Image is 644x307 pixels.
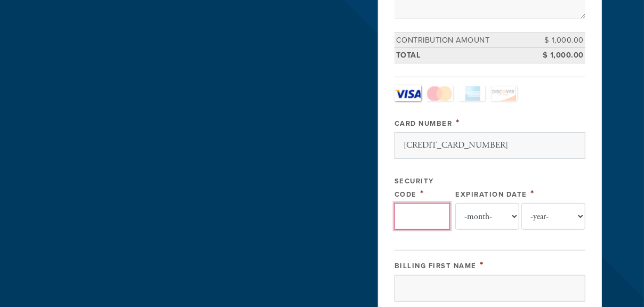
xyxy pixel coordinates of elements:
span: This field is required. [530,188,535,199]
td: Total [395,48,537,63]
label: Expiration Date [455,190,527,199]
a: Discover [490,85,517,101]
span: This field is required. [456,117,460,128]
label: Card Number [395,119,453,128]
td: $ 1,000.00 [537,48,585,63]
span: This field is required. [480,259,485,271]
a: Amex [458,85,485,101]
a: MasterCard [426,85,453,101]
label: Billing First Name [395,262,477,270]
select: Expiration Date year [521,203,585,230]
td: Contribution Amount [395,33,537,48]
span: This field is required. [421,188,425,199]
a: Visa [395,85,421,101]
label: Security Code [395,177,434,199]
select: Expiration Date month [455,203,519,230]
td: $ 1,000.00 [537,33,585,48]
